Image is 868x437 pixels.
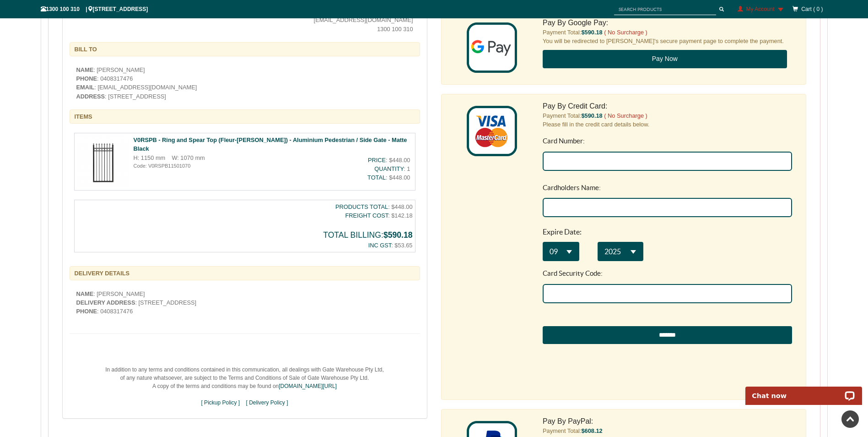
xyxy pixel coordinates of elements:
b: NAME [76,290,94,297]
iframe: LiveChat chat widget [739,376,868,405]
div: In addition to any terms and conditions contained in this communication, all dealings with Gate W... [70,361,420,411]
b: ITEMS [75,113,92,120]
span: 1300 100 310 | [STREET_ADDRESS] [41,6,148,12]
button: Pay Now [543,50,787,68]
span: 09 [7,119,15,127]
a: 2025 [55,113,101,132]
b: ADDRESS [76,93,105,100]
div: : [PERSON_NAME] : 0408317476 : [EMAIL_ADDRESS][DOMAIN_NAME] : [STREET_ADDRESS] [70,66,420,101]
span: FREIGHT COST [345,212,388,219]
span: $608.12 [581,427,602,434]
span: 2025 [62,119,78,127]
b: PHONE [76,308,97,315]
img: cardit_card.png [467,106,517,156]
h5: Pay By PayPal: [543,416,792,426]
span: TOTAL [367,174,386,181]
span: PRICE [368,157,386,164]
span: My Account [746,6,774,12]
a: [ Pickup Policy ] [201,399,240,406]
div: Code: V0RSPB11501070 [134,162,297,170]
b: NAME [76,66,94,73]
span: INC GST [368,242,391,249]
b: BILL TO [75,46,97,53]
b: DELIVERY DETAILS [75,270,130,277]
img: v0rspb-ring-and-spear-top-fleur-de-lis-aluminium-pedestrian--side-gate-matte-black-2024926161644-... [77,136,129,188]
div: : $448.00 : 1 : $448.00 [296,153,412,185]
b: EMAIL [76,84,95,91]
span: $590.18 [581,112,602,119]
a: [ Delivery Policy ] [246,399,288,406]
a: [DOMAIN_NAME][URL] [279,383,337,389]
strong: TOTAL BILLING: [323,230,412,240]
span: ( No Surcharge ) [604,112,647,119]
span: Cart ( 0 ) [801,6,823,12]
img: google_pay.png [467,22,517,73]
b: DELIVERY ADDRESS [76,299,135,306]
div: Payment Total: You will be redirected to [PERSON_NAME]'s secure payment page to complete the paym... [536,18,799,68]
div: H: 1150 mm W: 1070 mm [134,153,297,162]
span: PRODUCTS TOTAL [335,203,388,210]
span: $590.18 [383,230,413,240]
b: PHONE [76,75,97,82]
div: Payment Total: Please fill in the credit card details below. [536,101,799,393]
span: QUANTITY [374,165,404,172]
div: : [PERSON_NAME] : [STREET_ADDRESS] : 0408317476 [70,290,420,316]
span: $590.18 [581,29,602,36]
div: : $448.00 : $142.18 : $53.65 [74,200,415,252]
h5: Pay By Credit Card: [543,101,792,111]
span: ( No Surcharge ) [604,29,647,36]
a: V0RSPB - Ring and Spear Top (Fleur-[PERSON_NAME]) - Aluminium Pedestrian / Side Gate - Matte Black [134,137,407,152]
input: SEARCH PRODUCTS [614,4,716,15]
h5: Pay By Google Pay: [543,18,792,28]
